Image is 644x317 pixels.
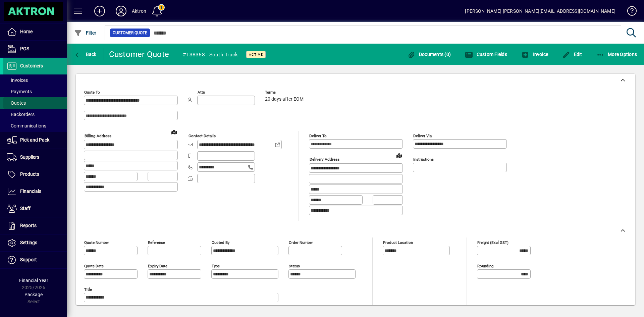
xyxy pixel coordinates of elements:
span: Back [74,52,97,57]
a: Quotes [3,97,67,109]
span: Products [20,171,39,177]
button: Filter [72,27,98,39]
a: Payments [3,86,67,97]
span: Documents (0) [407,52,451,57]
a: View on map [394,150,405,161]
span: Reports [20,223,37,228]
span: Active [249,52,263,57]
span: Suppliers [20,154,39,160]
button: Documents (0) [406,48,452,60]
button: Back [72,48,98,60]
span: POS [20,46,29,51]
a: Support [3,252,67,268]
button: Invoice [520,48,550,60]
span: Payments [7,89,32,94]
span: Support [20,257,37,262]
div: Customer Quote [109,49,169,60]
span: Home [20,29,33,34]
span: Edit [562,52,582,57]
a: Pick and Pack [3,132,67,149]
span: Customers [20,63,43,68]
a: View on map [169,126,179,137]
span: Staff [20,206,31,211]
mat-label: Freight (excl GST) [477,240,508,245]
div: Aktron [132,6,146,16]
span: Quotes [7,100,26,106]
span: Terms [265,90,305,95]
button: Profile [110,5,132,17]
mat-label: Quote To [84,90,100,95]
mat-label: Title [84,287,92,292]
div: #138358 - South Truck [183,49,238,60]
mat-label: Status [289,263,300,268]
span: Financials [20,189,41,194]
a: Suppliers [3,149,67,166]
span: Invoices [7,77,28,83]
mat-label: Product location [383,240,413,245]
mat-label: Order number [289,240,313,245]
span: Pick and Pack [20,137,49,143]
span: Custom Fields [465,52,507,57]
mat-label: Reference [148,240,165,245]
mat-label: Deliver To [309,134,327,138]
mat-label: Quote number [84,240,109,245]
span: Backorders [7,112,35,117]
button: Edit [560,48,584,60]
button: Add [89,5,110,17]
a: POS [3,41,67,57]
a: Invoices [3,74,67,86]
span: Financial Year [19,278,48,283]
mat-label: Quoted by [212,240,229,245]
mat-label: Type [212,263,220,268]
button: Custom Fields [463,48,509,60]
mat-label: Quote date [84,263,104,268]
span: Settings [20,240,37,245]
span: Communications [7,123,46,128]
a: Knowledge Base [622,1,636,23]
span: Package [24,292,43,297]
a: Products [3,166,67,183]
span: Filter [74,30,97,36]
span: Customer Quote [113,30,147,36]
mat-label: Attn [198,90,205,95]
a: Communications [3,120,67,131]
a: Reports [3,217,67,234]
mat-label: Instructions [413,157,434,162]
span: Invoice [521,52,548,57]
div: [PERSON_NAME] [PERSON_NAME][EMAIL_ADDRESS][DOMAIN_NAME] [465,6,615,16]
app-page-header-button: Back [67,48,104,60]
mat-label: Expiry date [148,263,167,268]
span: 20 days after EOM [265,97,304,102]
a: Settings [3,234,67,251]
button: More Options [595,48,639,60]
span: More Options [596,52,637,57]
a: Home [3,23,67,40]
mat-label: Rounding [477,263,493,268]
a: Backorders [3,109,67,120]
mat-label: Deliver via [413,134,432,138]
a: Staff [3,200,67,217]
a: Financials [3,183,67,200]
